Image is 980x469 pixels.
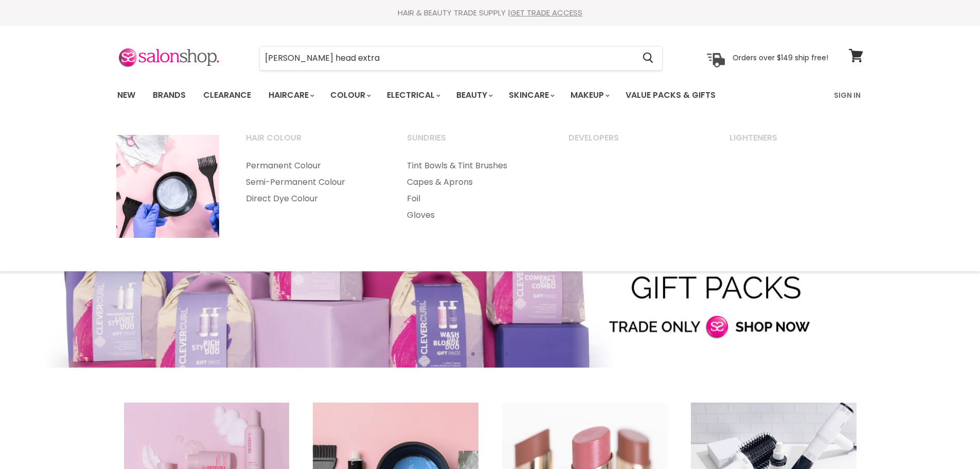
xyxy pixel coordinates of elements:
p: Orders over $149 ship free! [733,53,828,62]
a: Clearance [195,84,259,106]
a: Value Packs & Gifts [618,84,723,106]
nav: Main [104,80,876,110]
a: Gloves [394,207,554,223]
a: Tint Bowls & Tint Brushes [394,158,554,174]
a: Sundries [394,130,554,155]
ul: Main menu [110,80,776,110]
a: Makeup [563,84,616,106]
li: Page dot 3 [494,352,497,356]
a: Beauty [449,84,499,106]
div: HAIR & BEAUTY TRADE SUPPLY | [104,8,876,18]
li: Page dot 4 [505,352,509,356]
form: Product [259,46,663,71]
li: Page dot 2 [483,352,486,356]
a: Hair Colour [233,130,393,155]
input: Search [260,46,635,70]
a: Capes & Aprons [394,174,554,190]
a: New [110,84,143,106]
a: Foil [394,190,554,207]
a: Electrical [379,84,447,106]
ul: Main menu [394,158,554,223]
a: GET TRADE ACCESS [510,7,582,18]
a: Sign In [828,84,867,106]
a: Haircare [261,84,320,106]
ul: Main menu [233,158,393,207]
li: Page dot 1 [471,352,475,356]
a: Skincare [501,84,561,106]
a: Semi-Permanent Colour [233,174,393,190]
button: Search [635,46,662,70]
a: Lighteners [717,130,876,155]
a: Direct Dye Colour [233,190,393,207]
a: Permanent Colour [233,158,393,174]
a: Developers [556,130,715,155]
a: Colour [323,84,377,106]
a: Brands [145,84,193,106]
iframe: Gorgias live chat messenger [929,421,970,459]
